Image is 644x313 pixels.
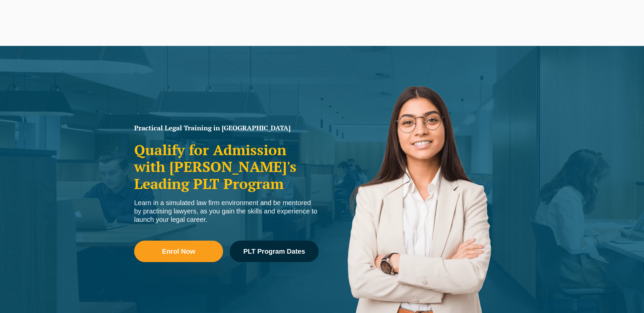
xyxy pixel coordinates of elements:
[134,125,319,131] h1: Practical Legal Training in [GEOGRAPHIC_DATA]
[230,241,319,262] a: PLT Program Dates
[162,248,195,255] span: Enrol Now
[134,141,319,192] h2: Qualify for Admission with [PERSON_NAME]'s Leading PLT Program
[243,248,305,255] span: PLT Program Dates
[134,241,223,262] a: Enrol Now
[134,199,319,224] div: Learn in a simulated law firm environment and be mentored by practising lawyers, as you gain the ...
